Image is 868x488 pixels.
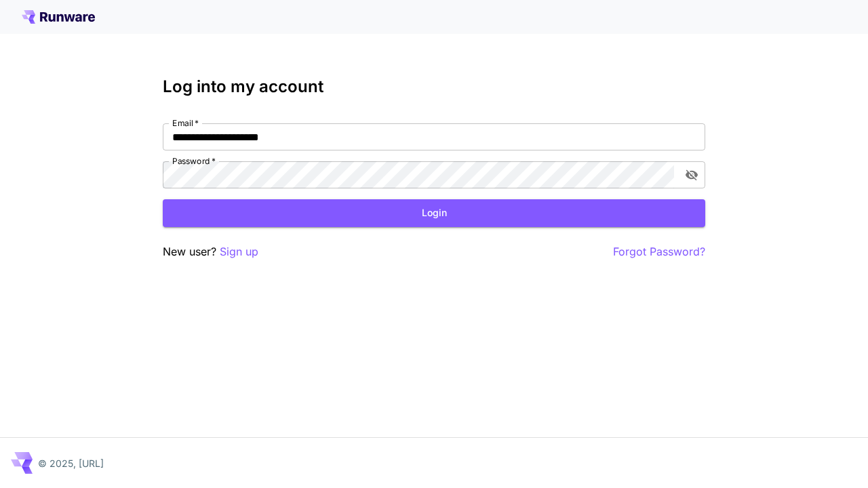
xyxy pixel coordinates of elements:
[38,456,104,470] p: © 2025, [URL]
[172,117,199,129] label: Email
[163,243,258,260] p: New user?
[163,77,705,96] h3: Log into my account
[172,155,216,167] label: Password
[613,243,705,260] button: Forgot Password?
[163,199,705,227] button: Login
[679,163,704,187] button: toggle password visibility
[220,243,258,260] button: Sign up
